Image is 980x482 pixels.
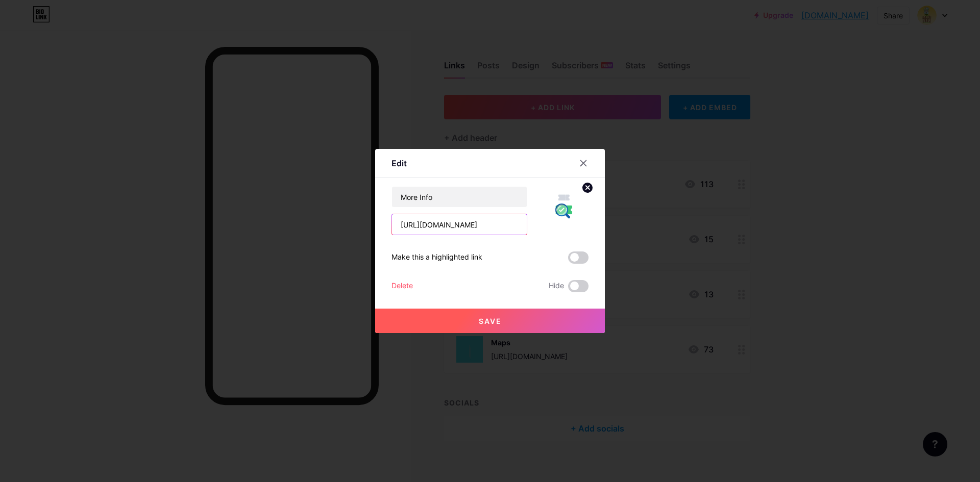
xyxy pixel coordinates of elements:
input: Title [392,187,527,207]
div: Edit [391,157,407,169]
img: link_thumbnail [540,186,589,235]
button: Save [375,309,605,333]
span: Save [479,317,502,325]
div: Delete [391,280,413,292]
div: Make this a highlighted link [391,251,482,264]
span: Hide [549,280,564,292]
input: URL [392,214,527,235]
